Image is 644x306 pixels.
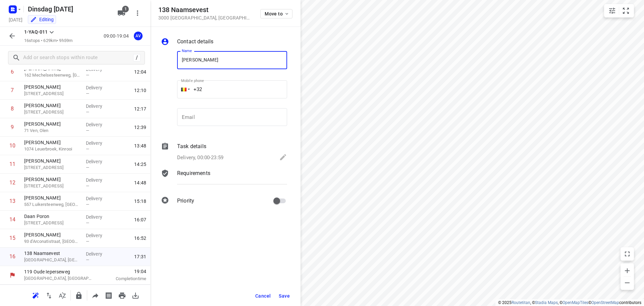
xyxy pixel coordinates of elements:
[24,158,80,164] p: [PERSON_NAME]
[498,300,641,305] li: © 2025 , © , © © contributors
[24,231,80,238] p: [PERSON_NAME]
[9,235,15,241] div: 15
[86,251,111,257] p: Delivery
[25,4,112,14] h5: Dinsdag [DATE]
[24,84,80,90] p: [PERSON_NAME]
[24,121,80,127] p: [PERSON_NAME]
[86,146,89,151] span: —
[24,164,80,171] p: [STREET_ADDRESS]
[42,292,56,298] span: Reverse route
[11,105,14,112] div: 8
[102,268,146,275] span: 19:04
[86,177,111,183] p: Delivery
[24,109,80,116] p: [STREET_ADDRESS]
[115,292,129,298] span: Print route
[86,239,89,244] span: —
[24,38,72,44] p: 16 stops • 629km • 9h59m
[253,290,273,302] button: Cancel
[86,232,111,239] p: Delivery
[72,289,86,302] button: Lock route
[23,53,133,63] input: Add or search stops within route
[86,121,111,128] p: Delivery
[134,87,146,94] span: 12:10
[9,198,15,204] div: 13
[255,293,271,299] span: Cancel
[591,300,619,305] a: OpenStreetMap
[86,257,89,262] span: —
[86,110,89,115] span: —
[86,220,89,225] span: —
[134,216,146,223] span: 16:07
[265,11,289,16] span: Move to
[24,29,48,36] p: 1-YAQ-011
[181,79,204,83] label: Mobile phone
[161,38,287,47] div: Contact details
[86,165,89,170] span: —
[562,300,588,305] a: OpenMapTiles
[134,179,146,186] span: 14:48
[102,275,146,282] p: Completion time
[11,69,14,75] div: 6
[24,183,80,189] p: [STREET_ADDRESS]
[86,128,89,133] span: —
[86,140,111,146] p: Delivery
[134,253,146,260] span: 17:31
[56,292,69,298] span: Sort by time window
[11,87,14,93] div: 7
[9,216,15,223] div: 14
[276,290,292,302] button: Save
[24,201,80,208] p: 557 Luikersteenweg, Tongeren-Borgloon
[86,158,111,165] p: Delivery
[9,179,15,186] div: 12
[9,142,15,149] div: 10
[134,235,146,242] span: 16:52
[177,169,210,177] p: Requirements
[9,161,15,167] div: 11
[89,292,102,298] span: Share route
[86,84,111,91] p: Delivery
[102,292,115,298] span: Print shipping labels
[24,102,80,109] p: [PERSON_NAME]
[24,72,80,79] p: 162 Mechelsesteenweg, [GEOGRAPHIC_DATA]
[134,69,146,75] span: 12:04
[177,142,206,150] p: Task details
[24,238,80,245] p: 93 d'Arconatistraat, Dilbeek
[86,73,89,78] span: —
[512,300,530,305] a: Routetitan
[86,91,89,96] span: —
[24,213,80,220] p: Daan Poron
[158,15,252,20] p: 3000 [GEOGRAPHIC_DATA] , [GEOGRAPHIC_DATA]
[24,146,80,152] p: 1074 Leuerbroek, Kinrooi
[131,29,145,43] button: AV
[11,124,14,130] div: 9
[279,153,287,161] svg: Edit
[177,197,194,205] p: Priority
[604,4,634,17] div: small contained button group
[122,6,129,12] span: 1
[115,6,128,20] button: 1
[9,253,15,260] div: 16
[24,275,94,282] p: [GEOGRAPHIC_DATA], [GEOGRAPHIC_DATA]
[158,6,252,14] h5: 138 Naamsevest
[134,32,143,40] div: AV
[104,33,131,40] p: 09:00-19:04
[279,293,290,299] span: Save
[133,54,141,61] div: /
[129,292,142,298] span: Download route
[86,214,111,220] p: Delivery
[134,105,146,112] span: 12:17
[29,292,42,298] span: Reoptimize route
[535,300,558,305] a: Stadia Maps
[134,161,146,168] span: 14:25
[134,142,146,149] span: 13:48
[24,176,80,183] p: [PERSON_NAME]
[24,220,80,226] p: 65 Hoegaardsesteenweg, Bierbeek
[24,139,80,146] p: [PERSON_NAME]
[86,195,111,202] p: Delivery
[86,103,111,110] p: Delivery
[24,194,80,201] p: [PERSON_NAME]
[24,268,94,275] p: 119 Oude Ieperseweg
[86,183,89,188] span: —
[24,250,80,257] p: 138 Naamsevest
[24,257,80,263] p: [GEOGRAPHIC_DATA], [GEOGRAPHIC_DATA]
